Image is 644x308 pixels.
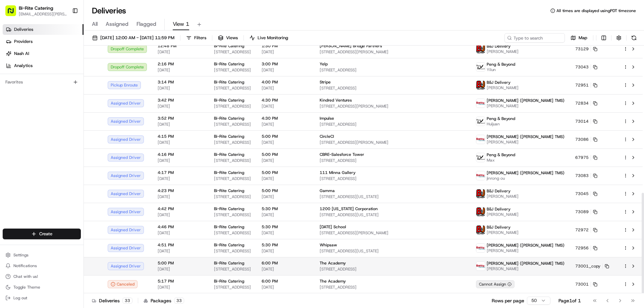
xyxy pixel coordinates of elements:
button: 72972 [575,227,597,233]
span: [PERSON_NAME] [487,212,519,217]
img: 1736555255976-a54dd68f-1ca7-489b-9aae-adbdc363a1c4 [13,104,19,110]
span: API Documentation [63,150,108,157]
span: [STREET_ADDRESS] [214,212,251,218]
img: profile_bj_cartwheel_2man.png [476,81,485,89]
h1: Deliveries [92,5,126,16]
span: 4:30 PM [262,116,309,121]
span: [STREET_ADDRESS][PERSON_NAME] [320,140,465,145]
span: [STREET_ADDRESS] [214,266,251,272]
span: [PERSON_NAME] [487,139,565,145]
span: [DATE] [262,140,309,145]
span: B&J Delivery [487,188,511,194]
span: [PERSON_NAME] [487,248,565,253]
div: 33 [122,298,132,304]
span: [STREET_ADDRESS] [214,49,251,55]
span: 4:46 PM [158,224,203,230]
span: Create [39,231,52,237]
span: Flagged [137,20,156,28]
span: [DATE] [158,85,203,91]
span: 3:42 PM [158,98,203,103]
button: Chat with us! [3,272,81,281]
span: Whipsaw [320,242,337,248]
span: 5:17 PM [158,279,203,284]
button: 67975 [575,155,597,160]
button: Canceled [108,280,138,288]
span: 5:00 PM [262,188,309,193]
span: [DATE] [262,266,309,272]
span: 73129 [575,46,589,52]
span: [PERSON_NAME] [487,49,519,54]
span: Map [579,35,587,41]
span: 73001 [575,282,589,287]
span: Bi-Rite Catering [214,79,244,85]
span: [PERSON_NAME] [487,85,519,90]
div: Cannot Assign [476,280,515,288]
span: [STREET_ADDRESS] [320,122,465,127]
button: Bi-Rite Catering [19,5,53,11]
span: Bi-Rite Catering [214,188,244,193]
div: Past conversations [7,87,45,93]
span: 5:30 PM [262,224,309,230]
div: Favorites [3,77,81,87]
span: 72972 [575,227,589,233]
span: [DATE] School [320,224,346,230]
span: Bi-Rite Catering [214,206,244,211]
button: 72834 [575,101,597,106]
span: [STREET_ADDRESS] [214,158,251,163]
button: Live Monitoring [247,33,291,43]
div: Deliveries [92,297,132,304]
span: Settings [13,252,29,258]
span: [DATE] [262,49,309,55]
span: [DATE] [158,122,203,127]
span: Peng & Beyond [487,62,515,67]
span: 73001_copy [575,263,600,269]
button: Settings [3,250,81,260]
button: Map [568,33,590,43]
span: 5:30 PM [262,242,309,248]
span: Filters [194,35,206,41]
span: [PERSON_NAME] [487,194,519,199]
div: 💻 [57,150,62,156]
span: • [56,122,58,127]
span: 73089 [575,209,589,214]
span: Log out [13,295,27,301]
span: [DATE] [158,212,203,218]
span: 72951 [575,82,589,88]
span: 4:17 PM [158,170,203,175]
span: Live Monitoring [258,35,288,41]
span: 5:00 PM [262,170,309,175]
img: profile_peng_cartwheel.jpg [476,117,485,126]
span: 9:05 AM [59,104,76,109]
div: 33 [174,298,184,304]
button: 73129 [575,46,597,52]
span: 73083 [575,173,589,178]
span: [EMAIL_ADDRESS][PERSON_NAME][DOMAIN_NAME] [19,11,67,17]
span: [DATE] [158,140,203,145]
span: [STREET_ADDRESS][PERSON_NAME] [320,230,465,236]
span: All times are displayed using PDT timezone [556,8,636,13]
span: Analytics [14,63,33,69]
img: profile_peng_cartwheel.jpg [476,63,485,71]
img: profile_bj_cartwheel_2man.png [476,226,485,234]
span: [DATE] [158,176,203,181]
span: 1:30 PM [262,43,309,49]
p: Rows per page [492,297,524,304]
span: [STREET_ADDRESS] [214,176,251,181]
button: Toggle Theme [3,283,81,292]
span: [STREET_ADDRESS] [214,122,251,127]
span: 5:00 PM [262,134,309,139]
span: 4:16 PM [158,152,203,157]
button: 73089 [575,209,597,214]
span: Peng & Beyond [487,116,515,121]
button: See all [104,86,122,94]
span: Kindred Ventures [320,98,352,103]
span: 67975 [575,155,589,160]
span: [STREET_ADDRESS] [320,266,465,272]
span: [PERSON_NAME] ([PERSON_NAME] TMS) [487,261,565,266]
span: 4:23 PM [158,188,203,193]
span: B&J Delivery [487,80,511,85]
button: Refresh [629,33,639,43]
span: [PERSON_NAME] ([PERSON_NAME] TMS) [487,243,565,248]
span: 73045 [575,191,589,196]
span: [PERSON_NAME] ([PERSON_NAME] TMS) [487,98,565,103]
